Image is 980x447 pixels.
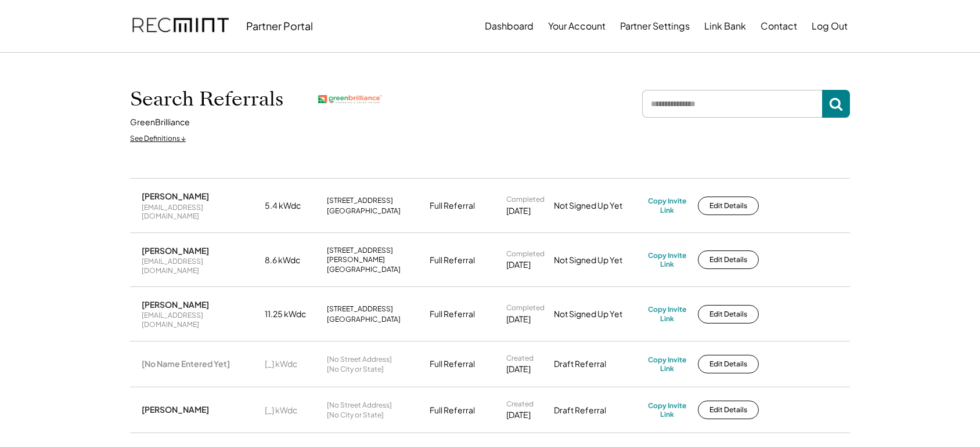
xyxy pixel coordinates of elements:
[265,358,320,370] div: [_] kWdc
[506,399,534,409] div: Created
[430,358,475,370] div: Full Referral
[648,401,686,419] div: Copy Invite Link
[554,200,641,212] div: Not Signed Up Yet
[698,305,759,324] button: Edit Details
[318,95,382,104] img: greenbrilliance.png
[506,409,531,421] div: [DATE]
[812,14,848,38] button: Log Out
[506,303,545,312] div: Completed
[130,87,283,111] h1: Search Referrals
[554,308,641,320] div: Not Signed Up Yet
[648,251,686,269] div: Copy Invite Link
[698,197,759,215] button: Edit Details
[327,401,392,410] div: [No Street Address]
[704,14,746,38] button: Link Bank
[142,245,209,256] div: [PERSON_NAME]
[506,195,545,204] div: Completed
[130,134,186,144] div: See Definitions ↓
[142,191,209,201] div: [PERSON_NAME]
[430,200,475,212] div: Full Referral
[327,304,393,314] div: [STREET_ADDRESS]
[265,405,320,416] div: [_] kWdc
[142,257,258,275] div: [EMAIL_ADDRESS][DOMAIN_NAME]
[554,255,641,266] div: Not Signed Up Yet
[554,358,641,370] div: Draft Referral
[506,354,534,363] div: Created
[506,249,545,259] div: Completed
[430,405,475,416] div: Full Referral
[327,246,423,264] div: [STREET_ADDRESS][PERSON_NAME]
[506,205,531,217] div: [DATE]
[430,308,475,320] div: Full Referral
[327,410,384,420] div: [No City or State]
[142,358,230,369] div: [No Name Entered Yet]
[327,196,393,205] div: [STREET_ADDRESS]
[265,200,320,212] div: 5.4 kWdc
[506,259,531,271] div: [DATE]
[506,314,531,325] div: [DATE]
[620,14,690,38] button: Partner Settings
[648,355,686,373] div: Copy Invite Link
[265,308,320,320] div: 11.25 kWdc
[698,250,759,269] button: Edit Details
[130,117,190,128] div: GreenBrilliance
[327,355,392,364] div: [No Street Address]
[327,365,384,374] div: [No City or State]
[142,299,209,310] div: [PERSON_NAME]
[506,364,531,375] div: [DATE]
[327,206,401,216] div: [GEOGRAPHIC_DATA]
[142,404,209,415] div: [PERSON_NAME]
[698,355,759,373] button: Edit Details
[132,6,229,46] img: recmint-logotype%403x.png
[698,401,759,419] button: Edit Details
[265,255,320,266] div: 8.6 kWdc
[327,315,401,324] div: [GEOGRAPHIC_DATA]
[430,255,475,266] div: Full Referral
[327,265,401,274] div: [GEOGRAPHIC_DATA]
[554,405,641,416] div: Draft Referral
[142,311,258,329] div: [EMAIL_ADDRESS][DOMAIN_NAME]
[761,14,797,38] button: Contact
[548,14,606,38] button: Your Account
[648,305,686,323] div: Copy Invite Link
[246,19,313,32] div: Partner Portal
[142,203,258,221] div: [EMAIL_ADDRESS][DOMAIN_NAME]
[485,14,534,38] button: Dashboard
[648,197,686,215] div: Copy Invite Link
